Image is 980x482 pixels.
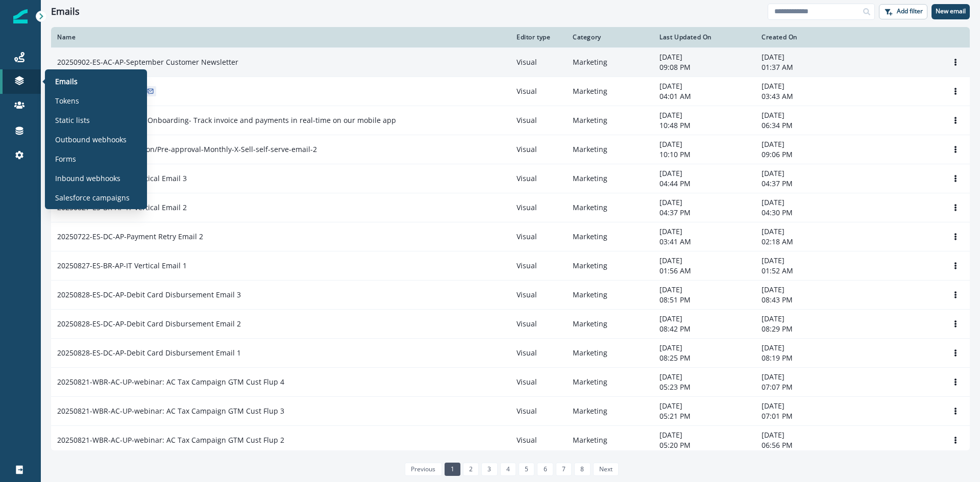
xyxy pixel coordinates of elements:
p: 07:01 PM [762,411,851,421]
button: New email [932,4,970,19]
p: [DATE] [659,314,749,324]
td: Visual [510,309,567,338]
p: 02:18 AM [762,237,851,247]
td: Marketing [567,77,653,106]
td: Marketing [567,367,653,396]
p: [DATE] [659,256,749,266]
div: Created On [762,33,851,41]
p: 20250709-ES-DC-SE-July Non/Pre-approval-Monthly-X-Sell-self-serve-email-2 [57,144,317,155]
div: Last Updated On [659,33,749,41]
div: Category [573,33,647,41]
p: 09:08 PM [659,62,749,72]
button: Options [947,229,964,244]
p: 04:37 PM [762,179,851,189]
a: 20250722-ES-DC-AP-Payment Retry Email 2VisualMarketing[DATE]03:41 AM[DATE]02:18 AMOptions [51,222,970,251]
p: 08:43 PM [762,295,851,305]
p: 20250821-WBR-AC-UP-webinar: AC Tax Campaign GTM Cust Flup 4 [57,377,284,387]
p: 08:29 PM [762,324,851,334]
button: Options [947,403,964,419]
p: 04:01 AM [659,91,749,102]
p: 04:30 PM [762,208,851,218]
p: [DATE] [659,343,749,353]
img: Inflection [13,9,28,23]
a: 20250709-ES-DC-SE-July Non/Pre-approval-Monthly-X-Sell-self-serve-email-2VisualMarketing[DATE]10:... [51,135,970,164]
td: Marketing [567,164,653,193]
td: Visual [510,280,567,309]
td: Marketing [567,47,653,77]
a: 20250902-ES-AC-AP-September Customer NewsletterVisualMarketing[DATE]09:08 PM[DATE]01:37 AMOptions [51,47,970,77]
p: 20250828-ES-DC-AP-Debit Card Disbursement Email 2 [57,319,241,329]
td: Marketing [567,309,653,338]
p: 05:23 PM [659,382,749,392]
a: 20250828-ES-DC-AP-Debit Card Disbursement Email 1VisualMarketing[DATE]08:25 PM[DATE]08:19 PMOptions [51,338,970,367]
p: 03:43 AM [762,91,851,102]
p: Tokens [55,95,79,106]
p: [DATE] [659,401,749,411]
ul: Pagination [402,463,619,476]
p: [DATE] [762,197,851,208]
p: Salesforce campaigns [55,192,130,203]
p: [DATE] [762,401,851,411]
a: Page 6 [537,463,553,476]
a: 20250821-WBR-AC-UP-webinar: AC Tax Campaign GTM Cust Flup 3VisualMarketing[DATE]05:21 PM[DATE]07:... [51,396,970,425]
button: Options [947,113,964,128]
a: 20250828-ES-DC-AP-Debit Card Disbursement Email 3VisualMarketing[DATE]08:51 PM[DATE]08:43 PMOptions [51,280,970,309]
td: Visual [510,164,567,193]
p: Outbound webhooks [55,134,127,145]
td: Marketing [567,106,653,135]
p: [DATE] [762,372,851,382]
p: ONGO2025-ENG-BR-APAR-Onboarding- Track invoice and payments in real-time on our mobile app [57,115,396,125]
p: 20250821-WBR-AC-UP-webinar: AC Tax Campaign GTM Cust Flup 3 [57,406,284,416]
a: 20250827-ES-BR-AP-IT Vertical Email 3VisualMarketing[DATE]04:44 PM[DATE]04:37 PMOptions [51,164,970,193]
p: 20250722-ES-DC-AP-Payment Retry Email 2 [57,232,203,242]
a: Salesforce campaigns [49,190,143,205]
p: [DATE] [659,168,749,179]
button: Options [947,316,964,332]
p: [DATE] [762,314,851,324]
p: Inbound webhooks [55,173,120,184]
td: Visual [510,135,567,164]
p: Emails [55,76,78,87]
a: Page 2 [463,463,479,476]
p: [DATE] [762,52,851,62]
button: Options [947,200,964,215]
p: [DATE] [762,139,851,149]
button: Options [947,287,964,302]
a: Tokens [49,93,143,108]
p: 07:07 PM [762,382,851,392]
a: Outbound webhooks [49,132,143,147]
p: 20250902-ES-AC-AP-September Customer Newsletter [57,57,238,67]
a: 20250821-WBR-AC-UP-webinar: AC Tax Campaign GTM Cust Flup 4VisualMarketing[DATE]05:23 PM[DATE]07:... [51,367,970,396]
td: Visual [510,47,567,77]
p: New email [936,8,966,15]
p: 01:37 AM [762,62,851,72]
p: Forms [55,154,76,164]
td: Visual [510,396,567,425]
a: Inbound webhooks [49,170,143,186]
button: Options [947,142,964,157]
a: Emails [49,73,143,89]
p: 06:34 PM [762,120,851,131]
p: [DATE] [762,168,851,179]
a: Static lists [49,112,143,128]
p: 08:51 PM [659,295,749,305]
button: Options [947,55,964,70]
a: ONGO2025-ENG-BR-APAR-Onboarding- Track invoice and payments in real-time on our mobile appVisualM... [51,106,970,135]
p: [DATE] [762,256,851,266]
p: [DATE] [659,372,749,382]
td: Visual [510,367,567,396]
h1: Emails [51,6,80,17]
td: Marketing [567,251,653,280]
p: [DATE] [659,285,749,295]
a: 20250827-ES-BR-AP-IT Vertical Email 1VisualMarketing[DATE]01:56 AM[DATE]01:52 AMOptions [51,251,970,280]
td: Visual [510,251,567,280]
button: Options [947,171,964,186]
a: Forms [49,151,143,166]
td: Marketing [567,280,653,309]
p: Static lists [55,115,90,125]
p: [DATE] [762,430,851,440]
td: Marketing [567,193,653,222]
p: 01:52 AM [762,266,851,276]
td: Marketing [567,338,653,367]
p: 08:25 PM [659,353,749,363]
